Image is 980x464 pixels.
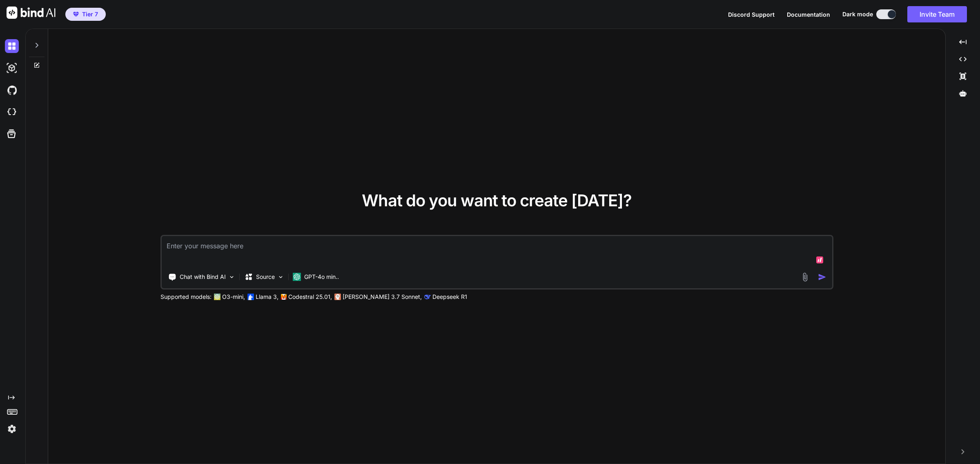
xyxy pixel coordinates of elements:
img: darkAi-studio [5,61,19,75]
img: Llama2 [247,294,254,300]
img: claude [424,294,431,300]
button: Discord Support [728,10,775,19]
p: Codestral 25.01, [288,293,332,301]
p: [PERSON_NAME] 3.7 Sonnet, [343,293,422,301]
img: GPT-4 [214,294,220,300]
img: settings [5,422,19,436]
p: GPT-4o min.. [304,273,339,281]
button: Invite Team [907,6,967,22]
img: icon [818,273,826,281]
span: Tier 7 [82,10,98,18]
span: What do you want to create [DATE]? [362,190,632,210]
p: Llama 3, [256,293,278,301]
span: Dark mode [842,10,873,18]
span: Discord Support [728,11,775,18]
p: Chat with Bind AI [180,273,226,281]
p: Supported models: [160,293,212,301]
img: GPT-4o mini [293,273,301,281]
button: Documentation [787,10,830,19]
img: darkChat [5,39,19,53]
p: Deepseek R1 [432,293,467,301]
img: cloudideIcon [5,105,19,119]
p: Source [256,273,275,281]
img: Pick Models [277,274,284,281]
img: claude [334,294,341,300]
img: githubDark [5,83,19,97]
img: premium [73,12,79,17]
span: Documentation [787,11,830,18]
img: Bind AI [7,7,56,19]
button: premiumTier 7 [65,8,106,21]
img: attachment [800,272,810,282]
img: Mistral-AI [281,294,287,300]
img: Pick Tools [228,274,235,281]
p: O3-mini, [222,293,245,301]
